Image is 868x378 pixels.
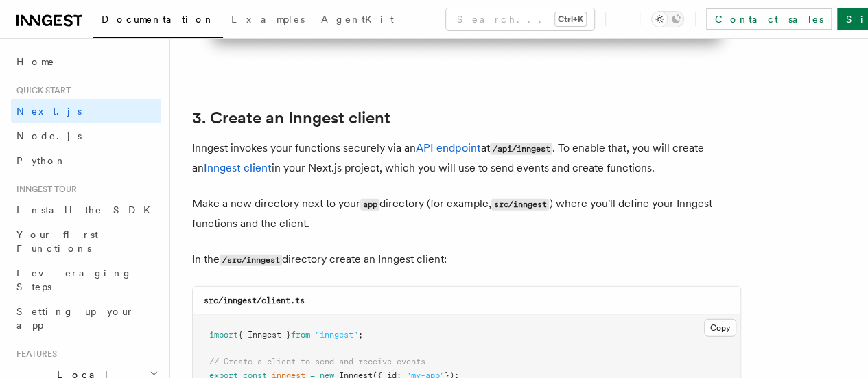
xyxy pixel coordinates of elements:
span: Install the SDK [16,204,159,215]
a: Your first Functions [11,222,161,261]
span: Quick start [11,85,71,96]
code: src/inngest [491,199,549,211]
a: Inngest client [204,161,272,174]
span: Home [16,55,55,69]
span: { Inngest } [238,330,291,340]
button: Copy [704,319,736,337]
a: Home [11,49,161,74]
span: Python [16,155,67,166]
span: // Create a client to send and receive events [209,357,425,366]
span: Inngest tour [11,184,77,195]
p: In the directory create an Inngest client: [192,250,741,270]
p: Make a new directory next to your directory (for example, ) where you'll define your Inngest func... [192,194,741,233]
span: Examples [231,14,305,25]
a: Examples [223,4,313,37]
a: Node.js [11,123,161,148]
span: Setting up your app [16,306,134,331]
a: Python [11,148,161,173]
span: Documentation [102,14,215,25]
code: /src/inngest [220,255,282,266]
span: ; [358,330,363,340]
kbd: Ctrl+K [555,12,586,26]
a: Leveraging Steps [11,261,161,299]
code: app [360,199,379,211]
span: from [291,330,310,340]
span: Next.js [16,106,82,117]
span: Features [11,349,57,359]
a: Setting up your app [11,299,161,338]
span: AgentKit [321,14,394,25]
a: Documentation [93,4,223,38]
a: API endpoint [416,141,481,154]
span: "inngest" [315,330,358,340]
span: import [209,330,238,340]
a: 3. Create an Inngest client [192,108,390,128]
a: Contact sales [706,8,832,30]
span: Node.js [16,130,82,141]
p: Inngest invokes your functions securely via an at . To enable that, you will create an in your Ne... [192,139,741,178]
button: Toggle dark mode [651,11,684,27]
a: Install the SDK [11,198,161,222]
button: Search...Ctrl+K [446,8,594,30]
a: AgentKit [313,4,402,37]
span: Leveraging Steps [16,268,132,292]
a: Next.js [11,99,161,123]
code: /api/inngest [490,143,552,155]
code: src/inngest/client.ts [204,296,305,305]
span: Your first Functions [16,229,98,254]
